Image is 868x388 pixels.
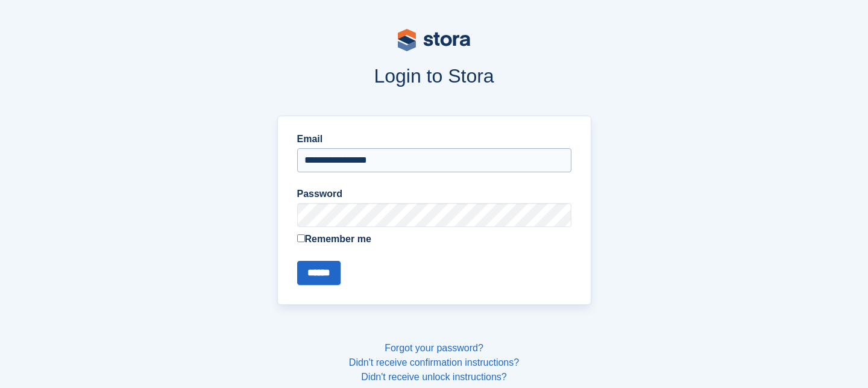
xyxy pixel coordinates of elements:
[297,232,571,246] label: Remember me
[398,29,470,51] img: stora-logo-53a41332b3708ae10de48c4981b4e9114cc0af31d8433b30ea865607fb682f29.svg
[297,132,571,146] label: Email
[385,343,483,353] a: Forgot your password?
[297,234,305,242] input: Remember me
[297,187,571,201] label: Password
[361,372,506,382] a: Didn't receive unlock instructions?
[47,65,821,87] h1: Login to Stora
[349,357,519,368] a: Didn't receive confirmation instructions?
